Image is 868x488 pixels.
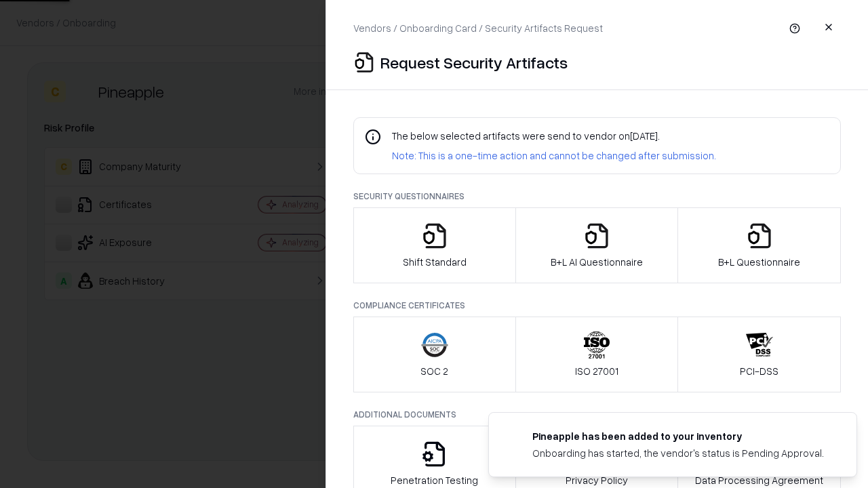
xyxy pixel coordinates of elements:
p: Request Security Artifacts [380,52,568,73]
div: Onboarding has started, the vendor's status is Pending Approval. [532,446,824,460]
button: Shift Standard [353,207,516,283]
button: B+L Questionnaire [677,207,841,283]
img: pineappleenergy.com [505,429,521,445]
button: B+L AI Questionnaire [515,207,679,283]
button: ISO 27001 [515,317,679,392]
button: SOC 2 [353,317,516,392]
div: Pineapple has been added to your inventory [532,429,824,443]
p: The below selected artifacts were send to vendor on [DATE] . [392,129,716,143]
p: SOC 2 [420,364,448,378]
p: Note: This is a one-time action and cannot be changed after submission. [392,148,716,163]
p: Penetration Testing [391,473,478,487]
p: PCI-DSS [740,364,778,378]
p: B+L AI Questionnaire [551,255,643,269]
p: Shift Standard [403,255,467,269]
button: PCI-DSS [677,317,841,392]
p: Security Questionnaires [353,190,841,202]
p: B+L Questionnaire [718,255,800,269]
p: Privacy Policy [566,473,628,487]
p: Additional Documents [353,409,841,420]
p: Data Processing Agreement [695,473,823,487]
p: Vendors / Onboarding Card / Security Artifacts Request [353,21,603,35]
p: ISO 27001 [575,364,618,378]
p: Compliance Certificates [353,300,841,311]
